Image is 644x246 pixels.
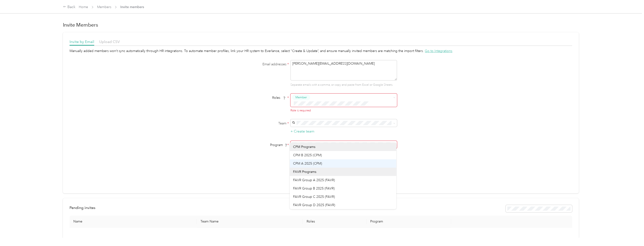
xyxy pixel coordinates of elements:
[290,109,397,113] div: Role is required
[79,5,88,9] a: Home
[70,205,95,210] span: Pending invites
[70,205,572,212] div: info-bar
[303,216,366,227] th: Roles
[295,95,307,99] span: Member
[290,143,396,151] li: CPM Programs
[425,49,452,53] span: Go to Integrations
[99,39,120,44] span: Upload CSV
[290,60,397,80] textarea: [PERSON_NAME][EMAIL_ADDRESS][DOMAIN_NAME]
[229,62,289,67] label: Email addresses
[70,39,94,44] span: Invite by Email
[63,4,75,10] div: Back
[290,168,396,176] li: FAVR Programs
[70,205,99,212] div: left-menu
[290,83,397,87] p: Separate emails with a comma, or copy and paste from Excel or Google Sheets.
[293,203,335,207] span: FAVR Group D 2025 (FAVR)
[229,121,289,126] label: Team
[290,128,314,134] button: + Create team
[293,195,335,199] span: FAVR Group C 2025 (FAVR)
[293,178,335,182] span: FAVR Group A 2025 (FAVR)
[271,94,287,101] span: Roles
[293,161,322,166] span: CPM A 2025 (CPM)
[197,216,303,227] th: Team Name
[366,216,451,227] th: Program
[97,5,111,9] a: Members
[70,216,197,227] th: Name
[292,95,310,100] button: Member
[229,142,289,147] div: Program
[617,219,644,246] iframe: Everlance-gr Chat Button Frame
[293,153,322,157] span: CPM B 2025 (CPM)
[506,205,572,212] div: Resend all invitations
[63,22,579,28] h1: Invite Members
[293,186,335,190] span: FAVR Group B 2025 (FAVR)
[70,48,572,53] div: Manually added members won’t sync automatically through HR integrations. To automate member profi...
[120,5,144,9] span: Invite members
